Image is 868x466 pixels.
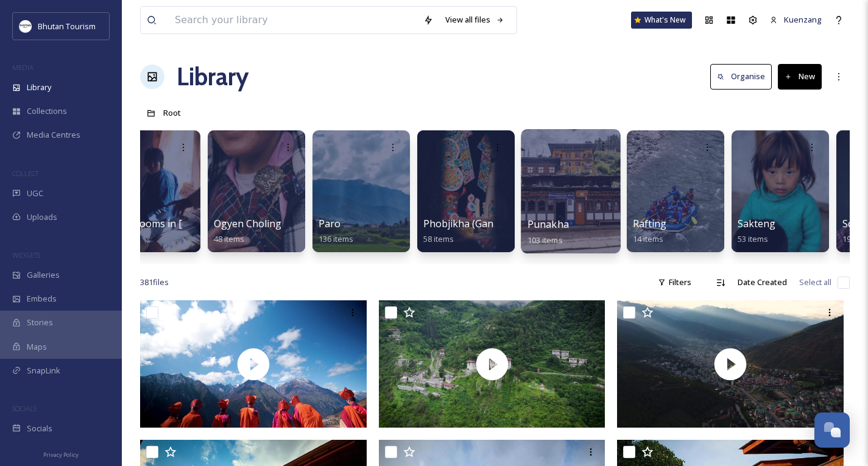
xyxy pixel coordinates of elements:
[439,8,510,32] a: View all files
[27,82,51,93] span: Library
[27,188,43,199] span: UGC
[784,14,822,25] span: Kuenzang
[738,233,768,244] span: 53 items
[12,169,38,178] span: COLLECT
[214,218,333,244] a: Ogyen Choling Bumthang48 items
[19,20,32,32] img: BT_Logo_BB_Lockup_CMYK_High%2520Res.jpg
[38,21,96,32] span: Bhutan Tourism
[764,8,828,32] a: Kuenzang
[163,107,181,118] span: Root
[778,64,822,89] button: New
[528,234,563,245] span: 103 items
[710,64,772,89] button: Organise
[43,451,79,459] span: Privacy Policy
[27,293,57,305] span: Embeds
[423,217,517,230] span: Phobjikha (Gangtey)
[652,270,697,294] div: Filters
[423,218,517,244] a: Phobjikha (Gangtey)58 items
[528,217,569,231] span: Punakha
[27,211,57,223] span: Uploads
[27,423,52,434] span: Socials
[319,233,353,244] span: 136 items
[633,218,666,244] a: Rafting14 items
[109,218,277,244] a: Mushrooms in [GEOGRAPHIC_DATA]
[163,105,181,120] a: Root
[379,300,605,428] img: thumbnail
[12,250,40,259] span: WIDGETS
[12,404,37,413] span: SOCIALS
[27,269,60,281] span: Galleries
[631,12,692,29] a: What's New
[43,447,79,461] a: Privacy Policy
[799,277,831,288] span: Select all
[177,58,249,95] a: Library
[633,217,666,230] span: Rafting
[617,300,844,428] img: thumbnail
[738,218,775,244] a: Sakteng53 items
[738,217,775,230] span: Sakteng
[214,233,244,244] span: 48 items
[140,277,169,288] span: 381 file s
[633,233,663,244] span: 14 items
[169,7,417,34] input: Search your library
[27,129,80,141] span: Media Centres
[27,105,67,117] span: Collections
[109,217,277,230] span: Mushrooms in [GEOGRAPHIC_DATA]
[732,270,793,294] div: Date Created
[319,217,340,230] span: Paro
[140,300,367,428] img: thumbnail
[27,365,60,376] span: SnapLink
[528,219,569,245] a: Punakha103 items
[319,218,353,244] a: Paro136 items
[27,341,47,353] span: Maps
[214,217,333,230] span: Ogyen Choling Bumthang
[27,317,53,328] span: Stories
[12,63,34,72] span: MEDIA
[423,233,454,244] span: 58 items
[814,412,850,448] button: Open Chat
